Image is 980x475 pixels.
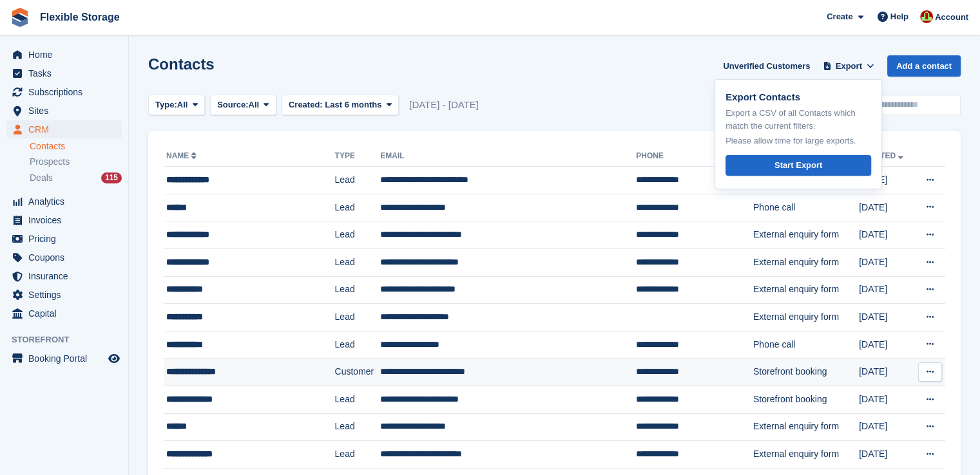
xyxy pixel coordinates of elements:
td: [DATE] [859,441,914,469]
span: Booking Portal [28,349,106,368]
span: Insurance [28,267,106,285]
a: Preview store [106,351,122,366]
span: Coupons [28,248,106,266]
span: [DATE] - [DATE] [409,98,479,113]
a: Created [859,151,906,160]
a: menu [6,286,122,304]
p: Export a CSV of all Contacts which match the current filters. [725,107,871,132]
span: Prospects [30,156,70,168]
td: [DATE] [859,167,914,194]
td: External enquiry form [753,413,859,441]
span: Export [836,60,862,73]
div: Start Export [774,159,822,172]
button: Type: All [148,95,205,116]
span: All [177,98,188,111]
td: Lead [335,194,381,221]
td: Lead [335,221,381,249]
td: External enquiry form [753,248,859,276]
td: [DATE] [859,194,914,221]
p: Export Contacts [725,90,871,105]
span: Home [28,46,106,64]
td: Lead [335,331,381,359]
td: Phone call [753,194,859,221]
span: Sites [28,102,106,120]
div: 115 [101,172,122,183]
a: Add a contact [887,55,961,77]
td: External enquiry form [753,276,859,304]
td: External enquiry form [753,441,859,469]
td: [DATE] [859,276,914,304]
span: Tasks [28,64,106,82]
td: [DATE] [859,413,914,441]
span: Create [827,10,852,23]
td: [DATE] [859,359,914,386]
td: Lead [335,304,381,331]
a: menu [6,102,122,120]
p: Please allow time for large exports. [725,135,871,147]
a: Deals 115 [30,171,122,185]
span: Storefront [12,333,128,346]
span: Subscriptions [28,83,106,101]
td: External enquiry form [753,221,859,249]
span: Capital [28,304,106,322]
a: menu [6,211,122,229]
td: Storefront booking [753,359,859,386]
a: Unverified Customers [718,55,815,77]
td: Phone call [753,331,859,359]
span: Deals [30,172,53,184]
span: Help [890,10,908,23]
td: [DATE] [859,331,914,359]
a: menu [6,349,122,368]
a: Prospects [30,155,122,169]
span: Type: [155,98,177,111]
a: Name [166,151,199,160]
td: Lead [335,276,381,304]
a: menu [6,46,122,64]
a: menu [6,83,122,101]
h1: Contacts [148,55,215,73]
td: [DATE] [859,304,914,331]
img: David Jones [920,10,933,23]
a: Start Export [725,155,871,176]
td: Lead [335,248,381,276]
a: menu [6,267,122,285]
button: Created: Last 6 months [282,95,399,116]
td: [DATE] [859,386,914,413]
a: Contacts [30,140,122,153]
span: Invoices [28,211,106,229]
a: menu [6,230,122,248]
th: Phone [636,146,753,167]
td: Lead [335,167,381,194]
span: Source: [217,98,248,111]
td: Lead [335,386,381,413]
span: Created: [289,100,323,109]
a: menu [6,248,122,266]
span: All [249,98,260,111]
td: Lead [335,413,381,441]
td: Storefront booking [753,386,859,413]
span: Analytics [28,192,106,210]
a: menu [6,120,122,138]
span: CRM [28,120,106,138]
a: Flexible Storage [35,6,125,28]
td: External enquiry form [753,304,859,331]
span: Account [935,11,968,24]
button: Source: All [210,95,276,116]
td: [DATE] [859,221,914,249]
span: Pricing [28,230,106,248]
th: Type [335,146,381,167]
span: Last 6 months [325,100,381,109]
td: Lead [335,441,381,469]
span: Settings [28,286,106,304]
td: Customer [335,359,381,386]
a: menu [6,64,122,82]
a: menu [6,192,122,210]
td: [DATE] [859,248,914,276]
th: Email [380,146,636,167]
img: stora-icon-8386f47178a22dfd0bd8f6a31ec36ba5ce8667c1dd55bd0f319d3a0aa187defe.svg [10,8,30,27]
a: menu [6,304,122,322]
button: Export [820,55,877,77]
